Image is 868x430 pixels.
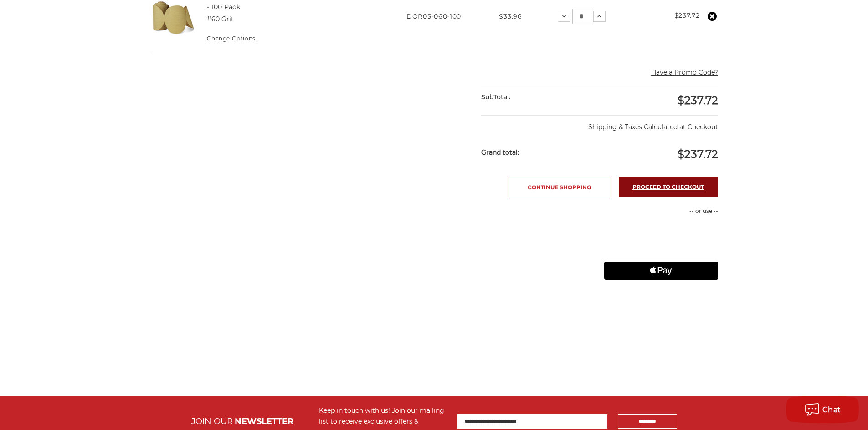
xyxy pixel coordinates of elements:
[207,15,234,24] dd: #60 Grit
[678,147,718,161] span: $237.72
[572,9,591,24] input: 5" PSA Gold Self Adhesive DA Sanding Disc Rolls - 100 Pack Quantity:
[481,148,519,157] strong: Grand total:
[406,12,461,20] span: DOR05-060-100
[651,68,718,77] button: Have a Promo Code?
[822,405,841,414] span: Chat
[678,94,718,107] span: $237.72
[510,177,609,197] a: Continue Shopping
[235,416,293,426] span: NEWSLETTER
[786,396,859,423] button: Chat
[619,177,718,197] a: Proceed to checkout
[604,207,718,215] p: -- or use --
[674,11,700,20] strong: $237.72
[481,115,718,132] p: Shipping & Taxes Calculated at Checkout
[481,86,600,108] div: SubTotal:
[499,12,522,20] span: $33.96
[207,35,255,42] a: Change Options
[191,416,233,426] span: JOIN OUR
[604,225,718,243] iframe: PayPal-paypal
